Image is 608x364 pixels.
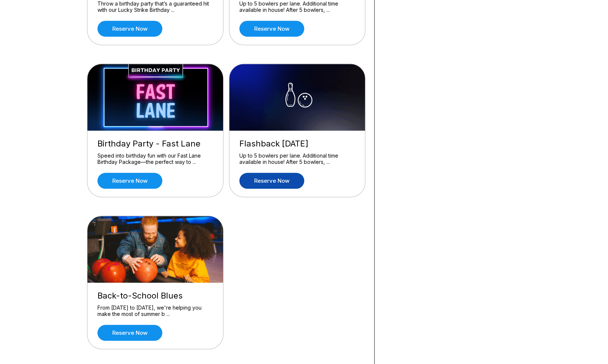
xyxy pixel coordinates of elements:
[239,152,355,165] div: Up to 5 bowlers per lane. Additional time available in house! After 5 bowlers, ...
[97,152,213,165] div: Speed into birthday fun with our Fast Lane Birthday Package—the perfect way to ...
[97,21,162,37] a: Reserve now
[87,216,224,283] img: Back-to-School Blues
[239,173,304,189] a: Reserve now
[239,0,355,13] div: Up to 5 bowlers per lane. Additional time available in house! After 5 bowlers, ...
[239,21,304,37] a: Reserve now
[97,291,213,301] div: Back-to-School Blues
[97,325,162,341] a: Reserve now
[97,0,213,13] div: Throw a birthday party that’s a guaranteed hit with our Lucky Strike Birthday ...
[87,64,224,131] img: Birthday Party - Fast Lane
[97,173,162,189] a: Reserve now
[97,139,213,149] div: Birthday Party - Fast Lane
[239,139,355,149] div: Flashback [DATE]
[229,64,366,131] img: Flashback Friday
[97,304,213,317] div: From [DATE] to [DATE], we're helping you make the most of summer b ...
